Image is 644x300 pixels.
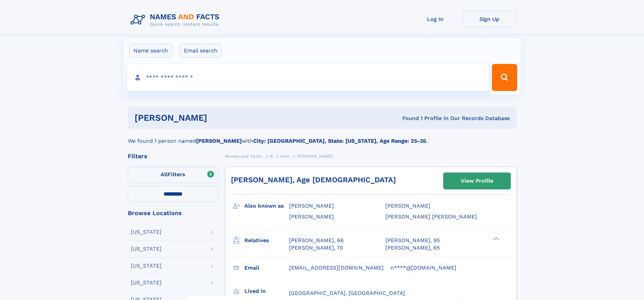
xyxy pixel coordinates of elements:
[196,138,242,144] b: [PERSON_NAME]
[281,154,289,159] span: Neir
[408,11,462,27] a: Log In
[385,244,440,252] a: [PERSON_NAME], 65
[270,154,273,159] span: N
[244,285,289,297] h3: Lived in
[289,244,343,252] a: [PERSON_NAME], 70
[385,237,440,244] a: [PERSON_NAME], 95
[244,200,289,212] h3: Also known as
[297,154,333,159] span: [PERSON_NAME]
[135,114,305,122] h1: [PERSON_NAME]
[131,263,162,269] div: [US_STATE]
[161,171,168,178] span: All
[128,167,218,183] label: Filters
[253,138,426,144] b: City: [GEOGRAPHIC_DATA], State: [US_STATE], Age Range: 25-35
[231,176,396,184] a: [PERSON_NAME], Age [DEMOGRAPHIC_DATA]
[128,210,218,216] div: Browse Locations
[131,229,162,235] div: [US_STATE]
[461,173,493,189] div: View Profile
[180,44,222,58] label: Email search
[289,203,334,209] span: [PERSON_NAME]
[462,11,517,27] a: Sign Up
[270,152,273,160] a: N
[289,213,334,220] span: [PERSON_NAME]
[127,64,489,91] input: search input
[131,280,162,285] div: [US_STATE]
[289,264,384,271] span: [EMAIL_ADDRESS][DOMAIN_NAME]
[492,236,500,241] div: ❯
[128,129,517,145] div: We found 1 person named with .
[492,64,517,91] button: Search Button
[244,235,289,246] h3: Relatives
[281,152,289,160] a: Neir
[385,203,430,209] span: [PERSON_NAME]
[444,173,510,189] a: View Profile
[128,11,225,29] img: Logo Names and Facts
[131,246,162,252] div: [US_STATE]
[289,290,405,296] span: [GEOGRAPHIC_DATA], [GEOGRAPHIC_DATA]
[289,237,344,244] a: [PERSON_NAME], 66
[225,152,262,160] a: Names and Facts
[129,44,172,58] label: Name search
[244,262,289,274] h3: Email
[128,153,218,159] div: Filters
[305,115,510,122] div: Found 1 Profile In Our Records Database
[385,213,477,220] span: [PERSON_NAME] [PERSON_NAME]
